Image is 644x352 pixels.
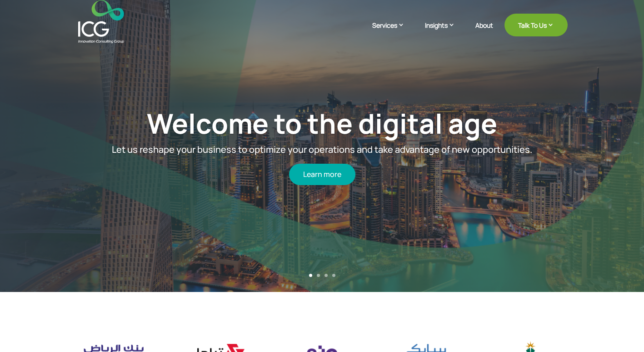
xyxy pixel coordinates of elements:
a: Learn more [289,164,355,185]
a: 4 [332,274,335,277]
a: 3 [324,274,328,277]
span: Let us reshape your business to optimize your operations and take advantage of new opportunities. [112,143,532,155]
a: 2 [317,274,320,277]
a: Welcome to the digital age [147,104,497,141]
a: 1 [309,274,312,277]
a: Talk To Us [504,14,568,36]
a: Services [372,20,414,43]
a: Insights [425,20,464,43]
a: About [475,22,493,43]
